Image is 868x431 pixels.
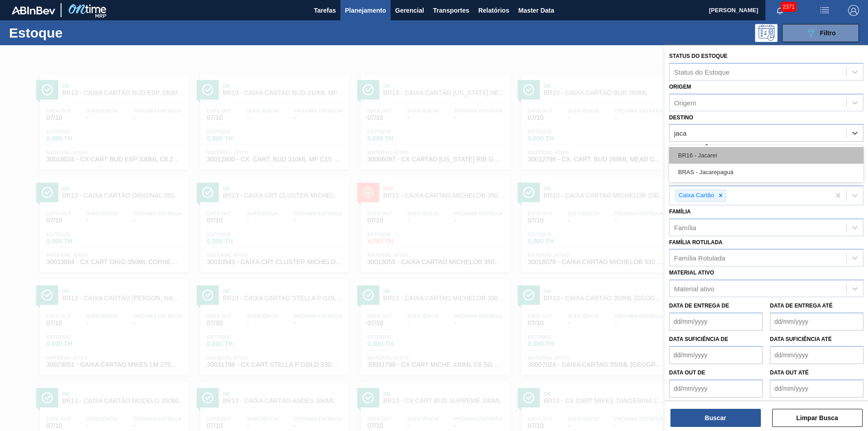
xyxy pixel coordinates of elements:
div: BRAS - Jacarepaguá [669,164,863,180]
label: Data out de [669,369,705,376]
div: Caixa Cartão [676,190,716,201]
h1: Estoque [9,28,144,38]
input: dd/mm/yyyy [669,379,763,398]
div: Material ativo [674,285,714,293]
label: Data out até [770,369,809,376]
span: Filtro [820,29,836,37]
div: Família [674,223,696,231]
input: dd/mm/yyyy [770,346,863,364]
span: Transportes [433,5,469,16]
label: Origem [669,84,691,90]
input: dd/mm/yyyy [770,313,863,331]
span: Master Data [518,5,554,16]
span: Planejamento [345,5,386,16]
div: Família Rotulada [674,254,725,262]
label: Material ativo [669,270,714,276]
label: Data de Entrega até [770,303,833,309]
label: Família [669,208,691,215]
div: Status do Estoque [674,68,730,76]
span: Tarefas [314,5,336,16]
img: Logout [848,5,859,16]
img: userActions [819,5,830,16]
span: 2371 [781,2,797,12]
div: Pogramando: nenhum usuário selecionado [755,24,778,42]
input: dd/mm/yyyy [669,313,763,331]
label: Coordenação [669,145,713,151]
label: Status do Estoque [669,53,727,59]
div: Origem [674,99,696,106]
input: dd/mm/yyyy [770,379,863,398]
label: Família Rotulada [669,239,722,246]
label: Data suficiência de [669,336,728,342]
span: Gerencial [395,5,424,16]
div: BR16 - Jacareí [669,147,863,164]
label: Data suficiência até [770,336,832,342]
span: Relatórios [478,5,509,16]
button: Filtro [782,24,859,42]
label: Destino [669,114,693,121]
img: TNhmsLtSVTkK8tSr43FrP2fwEKptu5GPRR3wAAAABJRU5ErkJggg== [12,6,55,14]
label: Data de Entrega de [669,303,729,309]
input: dd/mm/yyyy [669,346,763,364]
button: Notificações [765,4,794,17]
